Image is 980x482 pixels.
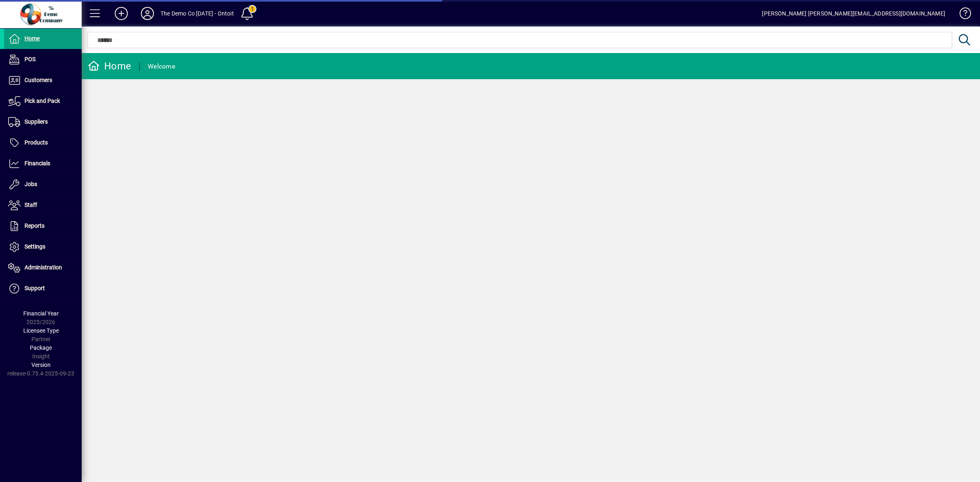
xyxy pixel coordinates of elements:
[24,285,45,291] span: Support
[134,6,160,21] button: Profile
[24,139,48,146] span: Products
[108,6,134,21] button: Add
[4,195,82,215] a: Staff
[24,222,45,229] span: Reports
[4,258,82,278] a: Administration
[88,60,131,73] div: Home
[4,91,82,111] a: Pick and Pack
[4,216,82,236] a: Reports
[24,98,60,104] span: Pick and Pack
[148,60,175,73] div: Welcome
[24,202,37,208] span: Staff
[24,35,40,42] span: Home
[4,278,82,299] a: Support
[24,56,36,62] span: POS
[4,49,82,70] a: POS
[24,264,62,271] span: Administration
[23,327,59,334] span: Licensee Type
[762,7,945,20] div: [PERSON_NAME] [PERSON_NAME][EMAIL_ADDRESS][DOMAIN_NAME]
[23,310,59,317] span: Financial Year
[24,243,45,250] span: Settings
[953,2,970,28] a: Knowledge Base
[4,133,82,153] a: Products
[4,112,82,132] a: Suppliers
[24,181,37,187] span: Jobs
[30,344,52,351] span: Package
[4,70,82,91] a: Customers
[24,160,50,167] span: Financials
[31,362,51,368] span: Version
[160,7,234,20] div: The Demo Co [DATE] - Ontoit
[24,77,52,83] span: Customers
[4,237,82,257] a: Settings
[4,174,82,195] a: Jobs
[4,153,82,174] a: Financials
[24,118,48,125] span: Suppliers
